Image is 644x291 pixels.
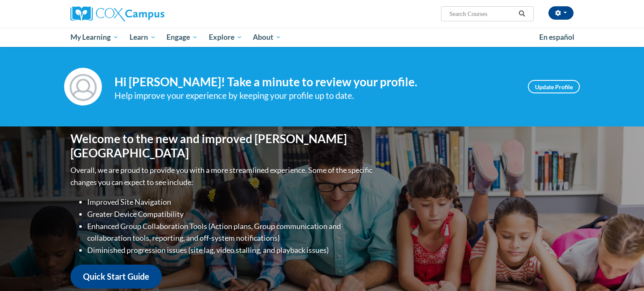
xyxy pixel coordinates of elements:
[248,28,287,47] a: About
[166,32,198,42] span: Engage
[87,220,374,245] li: Enhanced Group Collaboration Tools (Action plans, Group communication and collaboration tools, re...
[161,28,203,47] a: Engage
[114,89,515,103] div: Help improve your experience by keeping your profile up to date.
[253,32,281,42] span: About
[70,164,374,188] p: Overall, we are proud to provide you with a more streamlined experience. Some of the specific cha...
[548,6,574,20] button: Account Settings
[87,208,374,220] li: Greater Device Compatibility
[70,6,230,21] a: Cox Campus
[70,6,164,21] img: Cox Campus
[65,28,124,47] a: My Learning
[203,28,248,47] a: Explore
[124,28,161,47] a: Learn
[528,80,580,93] a: Update Profile
[130,32,156,42] span: Learn
[87,244,374,256] li: Diminished progression issues (site lag, video stalling, and playback issues)
[534,28,580,46] a: En español
[539,33,574,41] span: En español
[58,28,586,47] div: Main menu
[70,265,162,288] a: Quick Start Guide
[449,9,516,19] input: Search Courses
[64,68,102,106] img: Profile Image
[209,32,242,42] span: Explore
[114,75,515,89] h4: Hi [PERSON_NAME]! Take a minute to review your profile.
[516,9,528,19] button: Search
[87,196,374,208] li: Improved Site Navigation
[70,32,119,42] span: My Learning
[70,132,374,160] h1: Welcome to the new and improved [PERSON_NAME][GEOGRAPHIC_DATA]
